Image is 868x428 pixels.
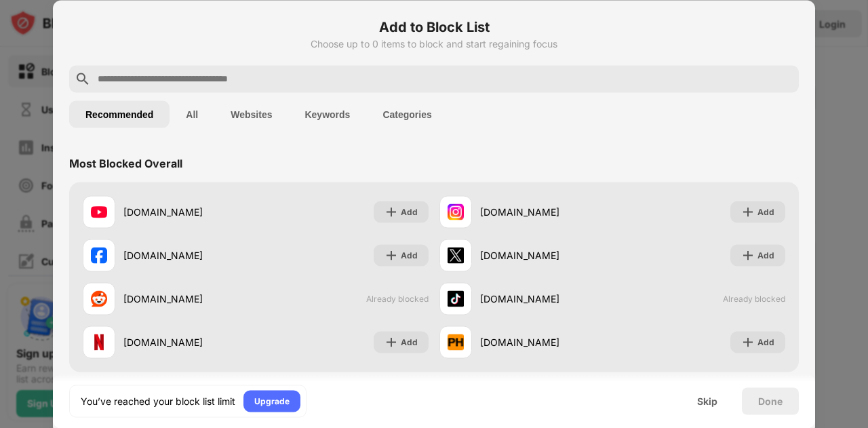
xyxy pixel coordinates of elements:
div: [DOMAIN_NAME] [480,205,612,219]
img: search.svg [75,71,91,87]
img: favicons [448,203,464,220]
button: All [170,100,214,128]
div: Add [757,335,774,349]
img: favicons [448,290,464,307]
div: Upgrade [254,394,290,408]
div: You’ve reached your block list limit [81,394,235,408]
div: [DOMAIN_NAME] [480,248,612,262]
div: [DOMAIN_NAME] [123,335,256,349]
div: Add [757,248,774,262]
h6: Add to Block List [69,16,799,37]
img: favicons [91,247,107,263]
span: Already blocked [723,294,785,304]
img: favicons [448,247,464,263]
div: [DOMAIN_NAME] [480,335,612,349]
div: Add [401,205,418,218]
div: Skip [697,395,717,406]
div: Add [401,335,418,349]
button: Categories [366,100,448,128]
button: Recommended [69,100,170,128]
div: [DOMAIN_NAME] [123,205,256,219]
div: Add [757,205,774,218]
div: Done [758,395,783,406]
img: favicons [91,290,107,307]
button: Websites [214,100,288,128]
div: [DOMAIN_NAME] [123,292,256,306]
button: Keywords [288,100,366,128]
div: Add [401,248,418,262]
div: Most Blocked Overall [69,156,182,170]
span: Already blocked [366,294,429,304]
img: favicons [91,203,107,220]
div: [DOMAIN_NAME] [480,292,612,306]
img: favicons [448,334,464,350]
div: Choose up to 0 items to block and start regaining focus [69,38,799,49]
img: favicons [91,334,107,350]
div: [DOMAIN_NAME] [123,248,256,262]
